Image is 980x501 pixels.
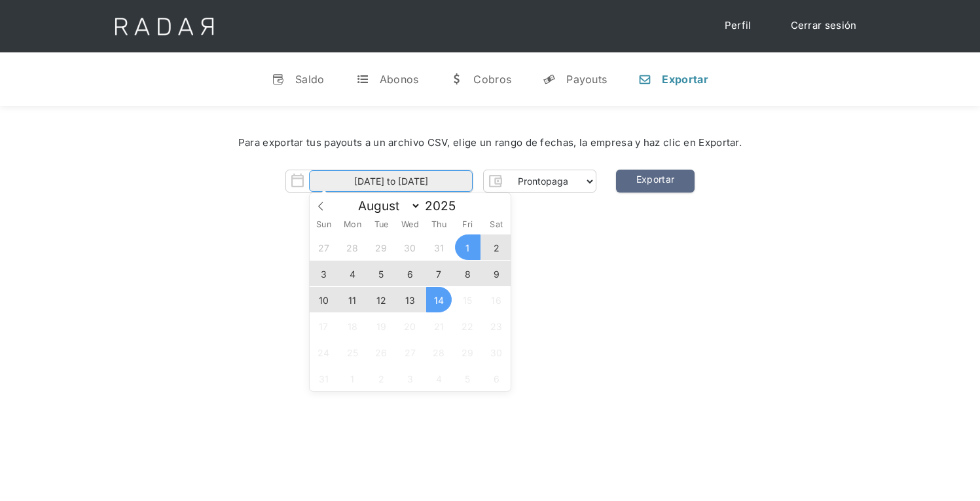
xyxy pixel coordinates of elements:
span: August 3, 2025 [311,261,336,286]
span: August 20, 2025 [397,313,423,339]
span: August 17, 2025 [311,313,336,339]
span: Mon [338,221,367,229]
div: v [272,73,285,86]
span: July 29, 2025 [369,234,394,260]
span: September 6, 2025 [484,365,509,391]
a: Cerrar sesión [778,13,870,39]
span: August 7, 2025 [426,261,452,286]
span: August 26, 2025 [369,339,394,365]
span: August 15, 2025 [455,287,481,312]
span: August 28, 2025 [426,339,452,365]
span: August 16, 2025 [484,287,509,312]
span: Sat [482,221,511,229]
div: Para exportar tus payouts a un archivo CSV, elige un rango de fechas, la empresa y haz clic en Ex... [39,136,941,151]
span: August 1, 2025 [455,234,481,260]
span: August 6, 2025 [397,261,423,286]
span: August 14, 2025 [426,287,452,312]
span: August 11, 2025 [340,287,365,312]
span: July 30, 2025 [397,234,423,260]
form: Form [285,170,596,193]
span: August 2, 2025 [484,234,509,260]
input: Year [421,198,468,213]
span: July 28, 2025 [340,234,365,260]
span: Fri [453,221,482,229]
a: Perfil [712,13,765,39]
span: Thu [424,221,453,229]
span: August 25, 2025 [340,339,365,365]
div: Abonos [380,73,419,86]
span: August 13, 2025 [397,287,423,312]
span: August 4, 2025 [340,261,365,286]
div: n [638,73,651,86]
div: w [450,73,463,86]
span: August 27, 2025 [397,339,423,365]
a: Exportar [616,170,695,193]
span: August 12, 2025 [369,287,394,312]
span: August 31, 2025 [311,365,336,391]
span: August 8, 2025 [455,261,481,286]
div: y [543,73,556,86]
div: t [356,73,369,86]
span: August 30, 2025 [484,339,509,365]
div: Exportar [662,73,708,86]
span: September 1, 2025 [340,365,365,391]
span: August 22, 2025 [455,313,481,339]
span: August 10, 2025 [311,287,336,312]
div: Cobros [473,73,511,86]
span: September 2, 2025 [369,365,394,391]
span: August 29, 2025 [455,339,481,365]
select: Month [352,198,421,214]
span: August 9, 2025 [484,261,509,286]
div: Saldo [295,73,325,86]
span: September 4, 2025 [426,365,452,391]
span: August 5, 2025 [369,261,394,286]
span: September 3, 2025 [397,365,423,391]
span: August 24, 2025 [311,339,336,365]
div: Payouts [566,73,607,86]
span: August 23, 2025 [484,313,509,339]
span: Tue [367,221,395,229]
span: August 18, 2025 [340,313,365,339]
span: August 21, 2025 [426,313,452,339]
span: July 27, 2025 [311,234,336,260]
span: Wed [395,221,424,229]
span: September 5, 2025 [455,365,481,391]
span: Sun [310,221,338,229]
span: July 31, 2025 [426,234,452,260]
span: August 19, 2025 [369,313,394,339]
